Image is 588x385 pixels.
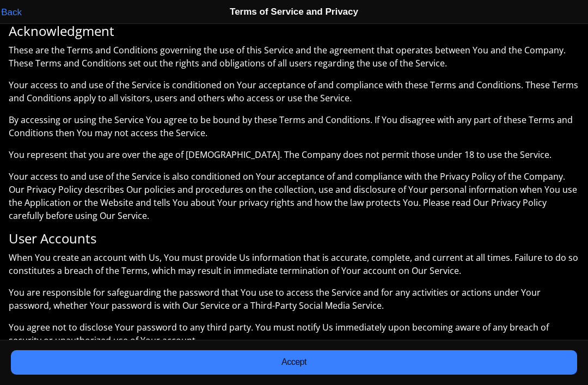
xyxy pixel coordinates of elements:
ion-button: Accept [11,350,577,375]
h4: Acknowledgment [9,23,579,39]
p: Your access to and use of the Service is also conditioned on Your acceptance of and compliance wi... [9,170,579,222]
p: Your access to and use of the Service is conditioned on Your acceptance of and compliance with th... [9,78,579,105]
p: By accessing or using the Service You agree to be bound by these Terms and Conditions. If You dis... [9,113,579,139]
p: You represent that you are over the age of [DEMOGRAPHIC_DATA]. The Company does not permit those ... [9,148,579,161]
p: When You create an account with Us, You must provide Us information that is accurate, complete, a... [9,251,579,277]
h4: User Accounts [9,231,579,247]
p: You agree not to disclose Your password to any third party. You must notify Us immediately upon b... [9,321,579,347]
p: You are responsible for safeguarding the password that You use to access the Service and for any ... [9,286,579,312]
p: These are the Terms and Conditions governing the use of this Service and the agreement that opera... [9,44,579,70]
